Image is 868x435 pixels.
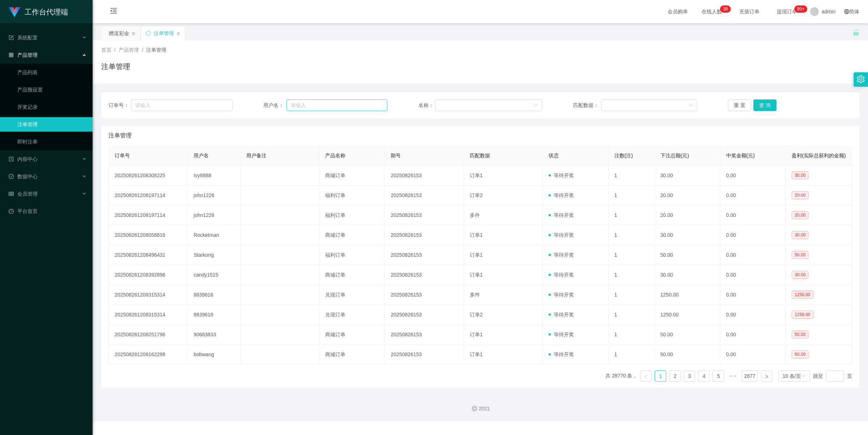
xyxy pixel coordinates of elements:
span: 订单1 [470,272,483,278]
span: 30.00 [792,171,808,179]
td: 202508261208197114 [109,205,188,225]
td: 20250826153 [385,305,464,325]
span: 用户名： [263,102,286,109]
i: 图标: down [689,103,693,108]
a: 产品预设置 [17,82,87,97]
span: 匹配数据： [573,102,601,109]
td: 1 [609,325,655,345]
input: 请输入 [286,99,387,111]
li: 3 [684,370,695,382]
span: 首页 [101,47,111,53]
span: 订单1 [470,332,483,337]
span: 状态 [549,153,559,158]
td: 202508261208496431 [109,245,188,265]
span: 等待开奖 [549,252,574,258]
i: 图标: global [844,9,849,14]
li: 共 28770 条， [605,370,638,382]
span: 注单管理 [146,47,166,53]
a: 图标: dashboard平台首页 [9,204,87,218]
td: 1250.00 [655,285,720,305]
span: 50.00 [792,330,808,338]
span: 等待开奖 [549,272,574,278]
td: 30.00 [655,225,720,245]
span: / [142,47,143,53]
span: 数据中心 [9,174,38,179]
i: 图标: table [9,191,14,196]
span: 中奖金额(元) [726,153,755,158]
span: 产品管理 [119,47,139,53]
td: 福利订单 [319,185,385,205]
td: 202508261208315314 [109,285,188,305]
td: 202508261208315314 [109,305,188,325]
a: 2877 [742,371,757,381]
span: 等待开奖 [549,312,574,317]
span: 匹配数据 [470,153,490,158]
span: 订单1 [470,252,483,258]
i: 图标: copyright [472,406,477,411]
span: 20.00 [792,191,808,199]
td: 20.00 [655,185,720,205]
button: 重 置 [728,99,751,111]
span: 等待开奖 [549,351,574,357]
td: 1 [609,166,655,185]
td: 福利订单 [319,245,385,265]
a: 开奖记录 [17,100,87,114]
td: 30.00 [655,265,720,285]
sup: 38 [720,5,731,13]
td: 商城订单 [319,325,385,345]
td: 20250826153 [385,345,464,364]
i: 图标: form [9,35,14,40]
td: 0.00 [720,265,786,285]
li: 5 [712,370,724,382]
td: 1 [609,285,655,305]
span: 订单号 [115,153,130,158]
td: john1226 [188,185,240,205]
td: 0.00 [720,285,786,305]
span: 内容中心 [9,156,38,162]
i: 图标: profile [9,157,14,162]
input: 请输入 [131,99,233,111]
td: 0.00 [720,185,786,205]
span: 订单1 [470,172,483,178]
span: 30.00 [792,231,808,239]
span: 订单1 [470,351,483,357]
sup: 972 [794,5,807,13]
i: 图标: close [131,31,136,36]
a: 产品列表 [17,65,87,80]
td: 兑现订单 [319,305,385,325]
h1: 注单管理 [101,61,130,72]
td: 20.00 [655,205,720,225]
span: 名称： [418,102,435,109]
span: 50.00 [792,350,808,358]
td: 20250826153 [385,185,464,205]
td: 0.00 [720,345,786,364]
td: Starkong [188,245,240,265]
a: 2 [669,371,680,381]
span: 会员管理 [9,191,38,197]
td: 1 [609,305,655,325]
td: 0.00 [720,205,786,225]
td: john1226 [188,205,240,225]
li: 向后 5 页 [727,370,739,382]
td: 兑现订单 [319,285,385,305]
td: 50.00 [655,325,720,345]
span: 订单1 [470,232,483,238]
a: 4 [698,371,709,381]
td: bobwang [188,345,240,364]
td: 1 [609,205,655,225]
span: 1250.00 [792,291,813,299]
span: 订单2 [470,192,483,198]
span: 等待开奖 [549,212,574,218]
i: 图标: right [765,374,769,379]
a: 5 [713,371,724,381]
i: 图标: unlock [853,29,859,36]
a: 1 [655,371,666,381]
td: 50.00 [655,345,720,364]
span: 注数(注) [614,153,633,158]
td: Ivy8888 [188,166,240,185]
li: 4 [698,370,710,382]
button: 查 询 [753,99,776,111]
i: 图标: sync [146,31,151,36]
td: 0.00 [720,305,786,325]
td: candy1515 [188,265,240,285]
